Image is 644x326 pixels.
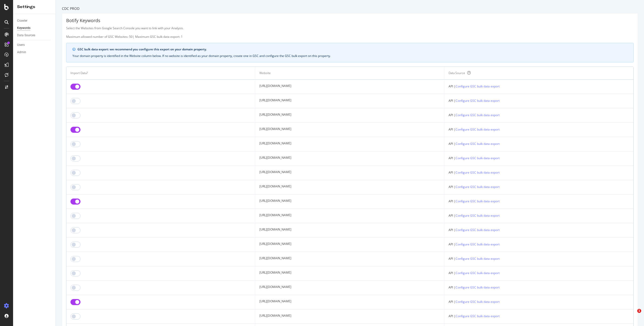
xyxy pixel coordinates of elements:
div: API | [449,184,629,189]
td: [URL][DOMAIN_NAME] [255,281,444,295]
td: [URL][DOMAIN_NAME] [255,194,444,209]
td: [URL][DOMAIN_NAME] [255,137,444,151]
div: API | [449,313,629,319]
div: Data Sources [17,33,35,38]
div: API | [449,285,629,290]
div: info banner [66,43,634,62]
td: [URL][DOMAIN_NAME] [255,108,444,123]
a: Configure GSC bulk data export [456,155,500,161]
div: API | [449,213,629,218]
a: Configure GSC bulk data export [456,170,500,175]
div: Select the Websites from Google Search Console you want to link with your Analysis. Maximum allow... [66,26,634,39]
a: Configure GSC bulk data export [456,141,500,146]
div: API | [449,170,629,175]
a: Configure GSC bulk data export [456,256,500,261]
td: [URL][DOMAIN_NAME] [255,252,444,266]
a: Configure GSC bulk data export [456,127,500,132]
a: Configure GSC bulk data export [456,313,500,319]
div: Data Source [449,71,465,75]
td: [URL][DOMAIN_NAME] [255,238,444,252]
div: API | [449,84,629,89]
div: GSC bulk data export: we recommend you configure this export on your domain property. [77,47,627,52]
td: [URL][DOMAIN_NAME] [255,94,444,108]
td: [URL][DOMAIN_NAME] [255,166,444,180]
div: API | [449,227,629,233]
a: Configure GSC bulk data export [456,285,500,290]
iframe: Intercom live chat [627,309,639,321]
span: 1 [637,309,641,313]
div: API | [449,256,629,261]
div: Botify Keywords [66,17,634,24]
a: Configure GSC bulk data export [456,98,500,103]
div: API | [449,242,629,247]
div: Your domain property is identified in the Website column below. If no website is identified as yo... [72,54,627,58]
td: [URL][DOMAIN_NAME] [255,180,444,194]
a: Configure GSC bulk data export [456,184,500,189]
div: API | [449,141,629,146]
td: [URL][DOMAIN_NAME] [255,295,444,309]
a: Configure GSC bulk data export [456,112,500,118]
div: Admin [17,50,26,55]
a: Configure GSC bulk data export [456,242,500,247]
a: Users [17,42,52,48]
div: Crawler [17,18,27,23]
a: Admin [17,50,52,55]
div: API | [449,155,629,161]
td: [URL][DOMAIN_NAME] [255,123,444,137]
a: Configure GSC bulk data export [456,199,500,204]
a: Configure GSC bulk data export [456,270,500,276]
div: CDC PROD [62,6,638,11]
th: Website [255,67,444,80]
td: [URL][DOMAIN_NAME] [255,80,444,94]
td: [URL][DOMAIN_NAME] [255,209,444,223]
a: Configure GSC bulk data export [456,84,500,89]
a: Configure GSC bulk data export [456,299,500,304]
a: Keywords [17,25,52,31]
div: API | [449,199,629,204]
a: Crawler [17,18,52,23]
td: [URL][DOMAIN_NAME] [255,309,444,324]
td: [URL][DOMAIN_NAME] [255,223,444,238]
div: API | [449,270,629,276]
div: API | [449,127,629,132]
div: Users [17,42,25,48]
div: API | [449,112,629,118]
a: Data Sources [17,33,52,38]
div: Keywords [17,25,30,31]
a: Configure GSC bulk data export [456,227,500,233]
div: Settings [17,4,52,10]
div: API | [449,98,629,103]
div: API | [449,299,629,304]
td: [URL][DOMAIN_NAME] [255,266,444,281]
a: Configure GSC bulk data export [456,213,500,218]
th: Import Data? [66,67,255,80]
td: [URL][DOMAIN_NAME] [255,151,444,166]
